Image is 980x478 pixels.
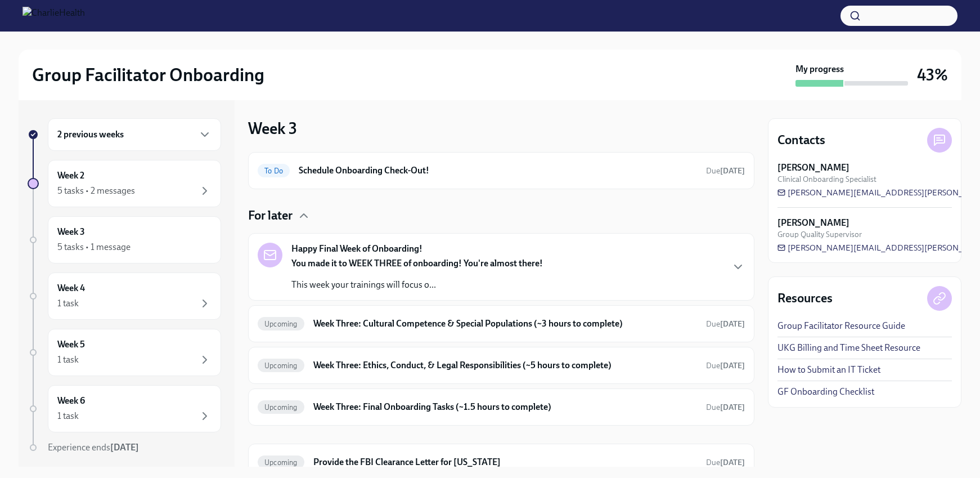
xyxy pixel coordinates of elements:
span: Clinical Onboarding Specialist [777,174,876,185]
div: 2 previous weeks [48,118,221,151]
div: 1 task [57,297,79,310]
a: To DoSchedule Onboarding Check-Out!Due[DATE] [258,162,745,180]
a: Week 25 tasks • 2 messages [28,160,221,207]
a: UKG Billing and Time Sheet Resource [777,342,920,354]
strong: Happy Final Week of Onboarding! [291,243,422,255]
a: UpcomingWeek Three: Ethics, Conduct, & Legal Responsibilities (~5 hours to complete)Due[DATE] [258,356,745,374]
a: How to Submit an IT Ticket [777,364,880,376]
strong: [DATE] [720,361,745,370]
h3: Week 3 [248,118,297,139]
img: CharlieHealth [23,7,85,25]
div: For later [248,207,754,224]
a: Week 51 task [28,329,221,376]
h6: Provide the FBI Clearance Letter for [US_STATE] [313,456,697,468]
a: Week 61 task [28,385,221,432]
strong: You made it to WEEK THREE of onboarding! You're almost there! [291,258,543,269]
p: This week your trainings will focus o... [291,279,543,291]
a: UpcomingWeek Three: Final Onboarding Tasks (~1.5 hours to complete)Due[DATE] [258,398,745,416]
span: September 3rd, 2025 12:10 [706,166,745,176]
h4: Contacts [777,132,825,149]
h3: 43% [917,65,948,85]
a: UpcomingWeek Three: Cultural Competence & Special Populations (~3 hours to complete)Due[DATE] [258,315,745,333]
h6: Week Three: Ethics, Conduct, & Legal Responsibilities (~5 hours to complete) [313,359,697,372]
h6: Schedule Onboarding Check-Out! [299,164,697,177]
span: To Do [258,167,290,175]
span: Due [706,458,745,467]
span: Group Quality Supervisor [777,229,862,240]
span: Upcoming [258,361,304,370]
strong: [DATE] [720,458,745,467]
h6: Week 2 [57,169,84,182]
strong: My progress [795,63,844,75]
span: Due [706,403,745,412]
span: September 6th, 2025 07:00 [706,402,745,413]
h2: Group Facilitator Onboarding [32,64,264,86]
div: 1 task [57,410,79,422]
h6: 2 previous weeks [57,128,124,141]
div: 5 tasks • 1 message [57,241,131,253]
a: Week 41 task [28,272,221,320]
strong: [DATE] [720,319,745,329]
a: Week 35 tasks • 1 message [28,216,221,263]
h4: Resources [777,290,833,307]
h4: For later [248,207,293,224]
strong: [DATE] [720,403,745,412]
span: Due [706,361,745,370]
strong: [PERSON_NAME] [777,217,849,229]
a: GF Onboarding Checklist [777,386,874,398]
span: Experience ends [48,442,139,453]
h6: Week Three: Cultural Competence & Special Populations (~3 hours to complete) [313,318,697,330]
h6: Week 4 [57,282,85,294]
span: Due [706,166,745,176]
span: Due [706,319,745,329]
h6: Week Three: Final Onboarding Tasks (~1.5 hours to complete) [313,401,697,413]
a: Group Facilitator Resource Guide [777,320,905,332]
strong: [DATE] [110,442,139,453]
span: Upcoming [258,403,304,412]
span: Upcoming [258,320,304,328]
div: 1 task [57,354,79,366]
span: Upcoming [258,458,304,467]
strong: [PERSON_NAME] [777,162,849,174]
h6: Week 3 [57,226,85,238]
h6: Week 6 [57,395,85,407]
div: 5 tasks • 2 messages [57,185,135,197]
strong: [DATE] [720,166,745,176]
span: September 8th, 2025 07:00 [706,319,745,329]
a: UpcomingProvide the FBI Clearance Letter for [US_STATE]Due[DATE] [258,453,745,471]
h6: Week 5 [57,338,85,351]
